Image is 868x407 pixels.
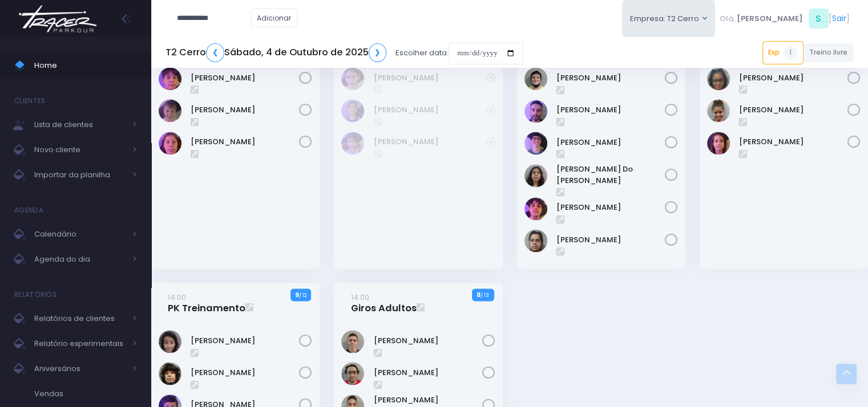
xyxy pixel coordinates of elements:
[832,13,846,25] a: Sair
[191,72,299,84] a: [PERSON_NAME]
[556,234,665,246] a: [PERSON_NAME]
[556,72,665,84] a: [PERSON_NAME]
[374,72,486,84] a: [PERSON_NAME]
[707,67,730,90] img: Livia Crespo de Oliveira Gama Paulino
[168,292,186,303] small: 14:00
[295,290,299,299] strong: 9
[737,13,803,25] span: [PERSON_NAME]
[159,330,181,353] img: Francisco Guerreiro Vannucchi
[715,6,854,31] div: [ ]
[374,367,482,378] a: [PERSON_NAME]
[351,291,417,314] a: 14:00Giros Adultos
[707,132,730,154] img: Teodora Guardia
[351,292,369,303] small: 14:00
[34,386,137,401] span: Vendas
[809,9,829,29] span: S
[159,132,181,154] img: Tito Machado Jones
[168,291,245,314] a: 14:00PK Treinamento
[165,43,386,62] h5: T2 Cerro Sábado, 4 de Outubro de 2025
[739,104,847,116] a: [PERSON_NAME]
[34,252,126,267] span: Agenda do dia
[34,168,126,182] span: Importar da planilha
[524,132,547,154] img: Matheus Kulaitis da Silva
[556,202,665,213] a: [PERSON_NAME]
[804,43,854,62] a: Treino livre
[34,117,126,132] span: Lista de clientes
[720,13,735,25] span: Olá,
[739,72,847,84] a: [PERSON_NAME]
[341,362,364,385] img: Claudio Rodrigues Junior
[159,362,181,385] img: Francisco Oliveira
[159,67,181,90] img: Rafael Rodrigo Almeida da Cilva
[34,336,126,351] span: Relatório experimentais
[762,41,804,64] a: Exp1
[341,99,364,122] img: Luisa Mascarenhas Lopes
[524,164,547,187] img: Miguel do Val Pacheco
[524,197,547,220] img: Rafael de Freitas Cestari
[14,199,43,222] h4: Agenda
[374,335,482,347] a: [PERSON_NAME]
[556,164,665,186] a: [PERSON_NAME] Do [PERSON_NAME]
[341,330,364,353] img: Artur de Carvalho Lunardini
[191,136,299,148] a: [PERSON_NAME]
[34,58,137,73] span: Home
[34,361,126,376] span: Aniversários
[191,335,299,347] a: [PERSON_NAME]
[374,136,486,148] a: [PERSON_NAME]
[784,46,797,60] span: 1
[369,43,387,62] a: ❯
[34,311,126,326] span: Relatórios de clientes
[524,100,547,123] img: Mateus Gomes
[707,99,730,122] img: Mariah Matos Santos
[374,104,486,116] a: [PERSON_NAME]
[14,283,56,306] h4: Relatórios
[556,137,665,148] a: [PERSON_NAME]
[206,43,224,62] a: ❮
[251,9,298,27] a: Adicionar
[481,292,489,299] small: / 13
[374,394,482,406] a: [PERSON_NAME]
[524,229,547,252] img: Victor Crespo
[34,143,126,157] span: Novo cliente
[14,89,45,112] h4: Clientes
[299,292,306,299] small: / 12
[341,67,364,90] img: Bento Mascarenhas Lopes
[477,290,481,299] strong: 8
[524,67,547,90] img: Luigi Garcia Stepanczuk
[34,227,126,242] span: Calendário
[739,136,847,148] a: [PERSON_NAME]
[165,40,523,66] div: Escolher data:
[159,99,181,122] img: Thomas Luca Pearson de Faro
[191,367,299,378] a: [PERSON_NAME]
[341,132,364,154] img: Nina Mascarenhas Lopes
[556,104,665,116] a: [PERSON_NAME]
[191,104,299,116] a: [PERSON_NAME]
